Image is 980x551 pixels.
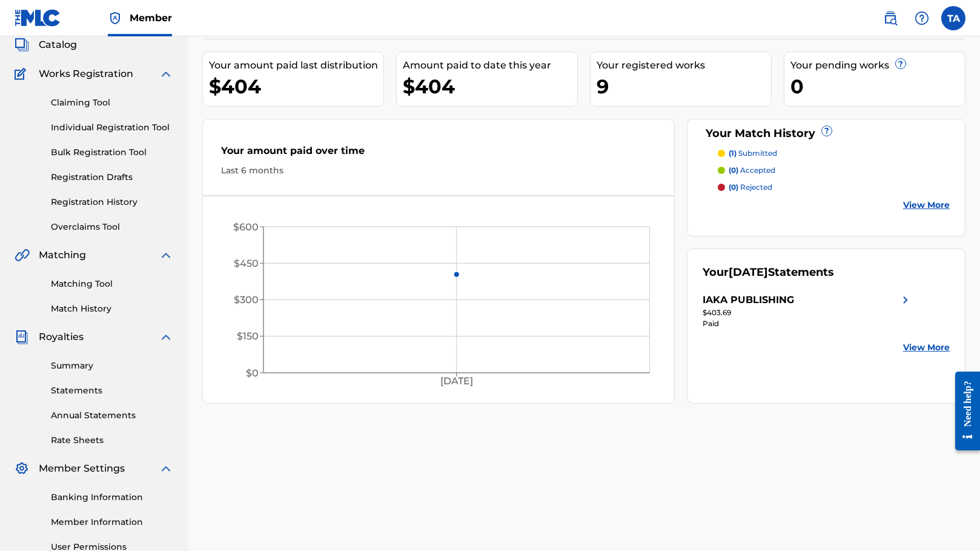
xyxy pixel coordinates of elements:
div: Amount paid to date this year [403,58,577,73]
div: 9 [597,73,771,100]
div: $404 [209,73,383,100]
a: Statements [51,384,173,397]
div: Your amount paid over time [221,144,656,164]
a: (0) rejected [718,182,950,193]
a: Matching Tool [51,278,173,290]
img: Royalties [15,330,29,344]
tspan: $450 [234,258,259,269]
span: Works Registration [39,67,133,81]
span: ? [822,126,832,136]
a: Registration Drafts [51,171,173,184]
a: View More [903,341,950,354]
p: accepted [729,165,775,176]
tspan: $600 [233,221,259,233]
img: Matching [15,248,30,262]
img: MLC Logo [15,9,61,27]
div: Paid [703,318,913,329]
span: [DATE] [729,265,768,279]
img: Member Settings [15,461,29,476]
a: Banking Information [51,491,173,504]
span: Matching [39,248,86,262]
a: Individual Registration Tool [51,121,173,134]
div: $403.69 [703,307,913,318]
tspan: [DATE] [440,376,473,387]
span: ? [896,59,906,68]
img: expand [159,330,173,344]
a: CatalogCatalog [15,38,77,52]
div: Your Match History [703,125,950,142]
a: Match History [51,302,173,315]
span: (0) [729,182,738,192]
div: Help [910,6,934,30]
tspan: $0 [246,367,259,379]
span: (1) [729,149,737,158]
img: help [915,11,929,25]
div: 0 [790,73,965,100]
img: Catalog [15,38,29,52]
img: expand [159,67,173,81]
a: (1) submitted [718,148,950,159]
span: Royalties [39,330,84,344]
span: Member Settings [39,461,125,476]
a: Member Information [51,516,173,529]
a: IAKA PUBLISHINGright chevron icon$403.69Paid [703,293,913,329]
img: Works Registration [15,67,30,81]
a: View More [903,199,950,212]
img: expand [159,248,173,262]
a: (0) accepted [718,165,950,176]
span: Catalog [39,38,77,52]
a: Annual Statements [51,409,173,422]
a: Bulk Registration Tool [51,146,173,159]
a: Public Search [878,6,902,30]
img: right chevron icon [898,293,913,307]
div: Your Statements [703,264,834,281]
iframe: Resource Center [946,362,980,460]
a: Summary [51,359,173,372]
a: Registration History [51,196,173,209]
a: Rate Sheets [51,434,173,447]
div: Your amount paid last distribution [209,58,383,73]
img: expand [159,461,173,476]
tspan: $150 [237,331,259,342]
tspan: $300 [234,294,259,306]
p: rejected [729,182,772,193]
div: Your registered works [597,58,771,73]
div: User Menu [941,6,965,30]
span: Member [130,11,172,25]
img: search [883,11,898,25]
div: IAKA PUBLISHING [703,293,794,307]
div: Last 6 months [221,164,656,177]
p: submitted [729,148,777,159]
div: Your pending works [790,58,965,73]
div: $404 [403,73,577,100]
a: Claiming Tool [51,96,173,109]
a: Overclaims Tool [51,221,173,233]
span: (0) [729,165,738,175]
img: Top Rightsholder [108,11,122,25]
